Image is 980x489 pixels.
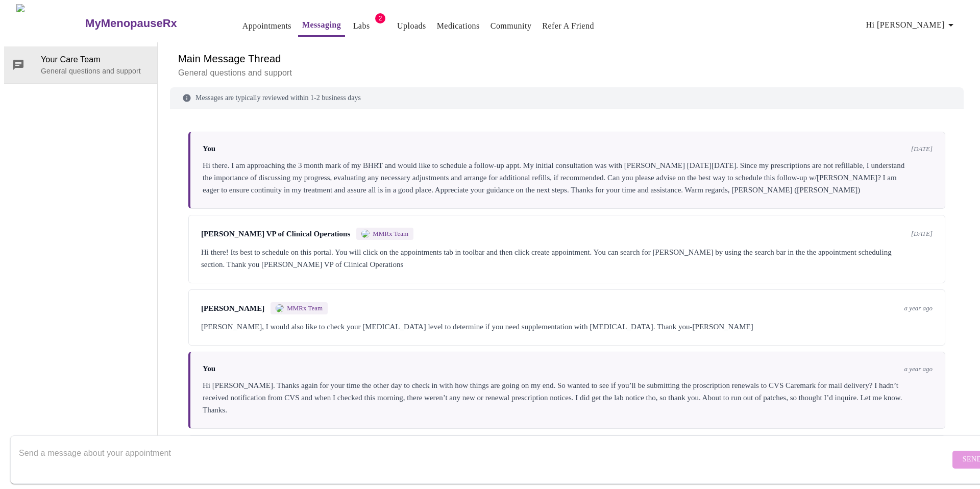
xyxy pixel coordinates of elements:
span: Hi [PERSON_NAME] [866,18,957,32]
a: Appointments [242,19,291,33]
textarea: Send a message about your appointment [19,443,950,476]
span: [DATE] [911,145,933,153]
p: General questions and support [178,67,955,79]
button: Uploads [393,16,430,36]
img: MyMenopauseRx Logo [16,4,84,42]
span: You [203,144,215,153]
div: [PERSON_NAME], I would also like to check your [MEDICAL_DATA] level to determine if you need supp... [201,321,933,333]
button: Refer a Friend [538,16,598,36]
a: Labs [353,19,370,33]
h6: Main Message Thread [178,51,955,67]
img: MMRX [276,304,284,312]
h3: MyMenopauseRx [85,17,177,30]
a: MyMenopauseRx [84,6,218,41]
img: MMRX [361,230,370,238]
span: 2 [375,13,385,23]
a: Medications [437,19,480,33]
button: Messaging [298,15,345,37]
div: Your Care TeamGeneral questions and support [4,46,157,83]
a: Uploads [397,19,426,33]
span: [PERSON_NAME] [201,304,264,313]
span: Your Care Team [41,54,149,66]
span: You [203,364,215,373]
button: Medications [433,16,484,36]
div: Hi there. I am approaching the 3 month mark of my BHRT and would like to schedule a follow-up app... [203,159,933,196]
button: Labs [345,16,378,36]
a: Refer a Friend [542,19,594,33]
a: Community [491,19,532,33]
span: [PERSON_NAME] VP of Clinical Operations [201,230,350,238]
span: [DATE] [911,230,933,238]
button: Hi [PERSON_NAME] [862,15,961,35]
div: Hi [PERSON_NAME]. Thanks again for your time the other day to check in with how things are going ... [203,379,933,416]
div: Messages are typically reviewed within 1-2 business days [170,87,964,109]
p: General questions and support [41,66,149,76]
button: Appointments [238,16,296,36]
div: Hi there! Its best to schedule on this portal. You will click on the appointments tab in toolbar ... [201,246,933,271]
span: a year ago [904,365,933,373]
span: a year ago [904,304,933,312]
span: MMRx Team [373,230,408,238]
span: MMRx Team [287,304,323,312]
button: Community [486,16,536,36]
a: Messaging [302,18,341,32]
